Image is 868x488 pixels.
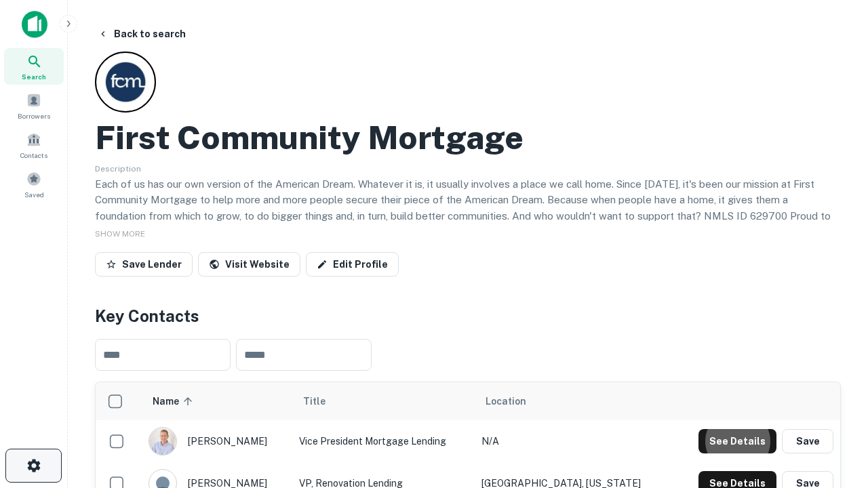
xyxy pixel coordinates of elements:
[4,166,64,203] a: Saved
[92,22,191,46] button: Back to search
[303,393,343,409] span: Title
[800,336,868,401] iframe: Chat Widget
[198,252,300,277] a: Visit Website
[24,189,44,200] span: Saved
[95,252,193,277] button: Save Lender
[4,48,64,85] a: Search
[149,427,285,455] div: [PERSON_NAME]
[95,118,524,157] h2: First Community Mortgage
[486,393,526,409] span: Location
[95,176,841,240] p: Each of us has our own version of the American Dream. Whatever it is, it usually involves a place...
[149,428,176,455] img: 1520878720083
[95,164,141,174] span: Description
[292,382,475,420] th: Title
[95,229,145,239] span: SHOW MORE
[4,127,64,163] a: Contacts
[20,150,47,161] span: Contacts
[475,420,671,462] td: N/A
[4,87,64,124] a: Borrowers
[292,420,475,462] td: Vice President Mortgage Lending
[475,382,671,420] th: Location
[18,110,50,121] span: Borrowers
[306,252,399,277] a: Edit Profile
[95,304,841,328] h4: Key Contacts
[22,71,46,82] span: Search
[22,11,47,38] img: capitalize-icon.png
[782,429,833,453] button: Save
[698,429,776,453] button: See Details
[153,393,197,409] span: Name
[142,382,292,420] th: Name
